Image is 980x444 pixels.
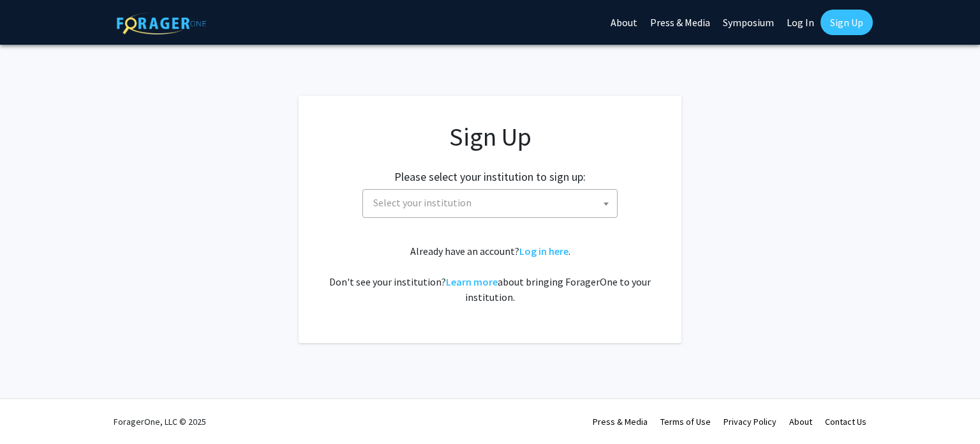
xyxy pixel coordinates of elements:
a: About [789,416,812,427]
a: Press & Media [593,416,648,427]
img: ForagerOne Logo [117,12,206,34]
span: Select your institution [362,189,618,218]
a: Learn more about bringing ForagerOne to your institution [446,275,498,288]
span: Select your institution [368,190,617,216]
h2: Please select your institution to sign up: [394,170,586,184]
div: Already have an account? . Don't see your institution? about bringing ForagerOne to your institut... [324,243,656,305]
span: Select your institution [373,196,471,209]
a: Terms of Use [660,416,711,427]
div: ForagerOne, LLC © 2025 [114,399,206,444]
h1: Sign Up [324,121,656,152]
a: Sign Up [820,10,873,35]
a: Log in here [519,245,568,257]
a: Contact Us [825,416,866,427]
a: Privacy Policy [724,416,776,427]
